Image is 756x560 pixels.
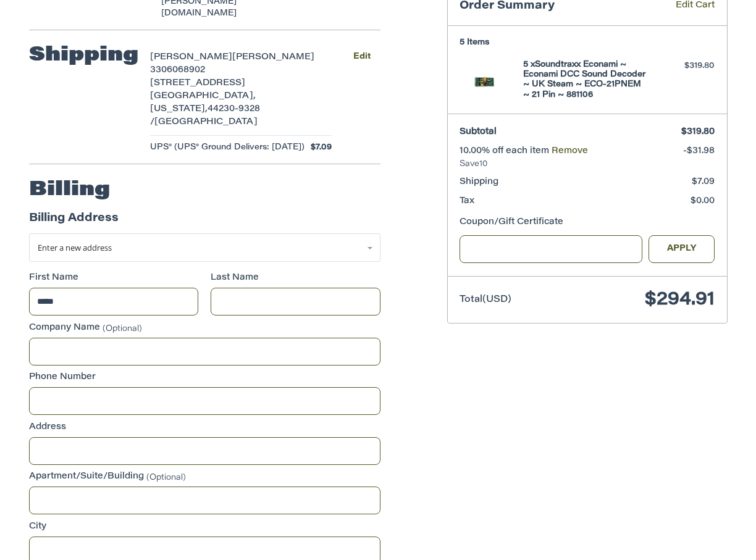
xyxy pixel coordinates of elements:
span: -$31.98 [683,147,715,156]
span: Save10 [460,158,715,170]
a: Remove [552,147,588,156]
label: Apartment/Suite/Building [29,470,380,483]
span: Subtotal [460,128,497,136]
span: $7.09 [692,178,715,186]
span: 10.00% off each item [460,147,552,156]
h4: 5 x Soundtraxx Econami ~ Econami DCC Sound Decoder ~ UK Steam ~ ECO-21PNEM ~ 21 Pin ~ 881106 [523,60,648,100]
span: Enter a new address [38,242,112,253]
span: [GEOGRAPHIC_DATA], [150,92,256,101]
span: $7.09 [304,141,332,154]
input: Gift Certificate or Coupon Code [460,235,642,263]
button: Apply [649,235,715,263]
small: (Optional) [103,324,142,332]
label: City [29,520,380,533]
label: Address [29,421,380,434]
span: [GEOGRAPHIC_DATA] [154,118,258,127]
span: 3306068902 [150,66,205,75]
span: [STREET_ADDRESS] [150,79,245,88]
span: UPS® (UPS® Ground Delivers: [DATE]) [150,141,304,154]
span: $0.00 [691,197,715,206]
label: Company Name [29,322,380,335]
span: [US_STATE], [150,105,208,114]
label: First Name [29,272,199,285]
span: 44230-9328 / [150,105,260,127]
span: $294.91 [645,291,715,309]
span: Shipping [460,178,498,186]
button: Edit [344,48,380,66]
h3: 5 Items [460,38,715,48]
span: $319.80 [681,128,715,136]
h2: Shipping [29,43,138,68]
div: Coupon/Gift Certificate [460,216,715,229]
div: $319.80 [651,60,715,72]
span: Tax [460,197,474,206]
label: Last Name [211,272,380,285]
span: [PERSON_NAME] [232,53,314,62]
span: [PERSON_NAME] [150,53,232,62]
a: Enter or select a different address [29,233,380,262]
h2: Billing [29,178,110,203]
small: (Optional) [146,474,186,482]
label: Phone Number [29,371,380,384]
span: Total (USD) [460,295,511,304]
legend: Billing Address [29,211,119,233]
